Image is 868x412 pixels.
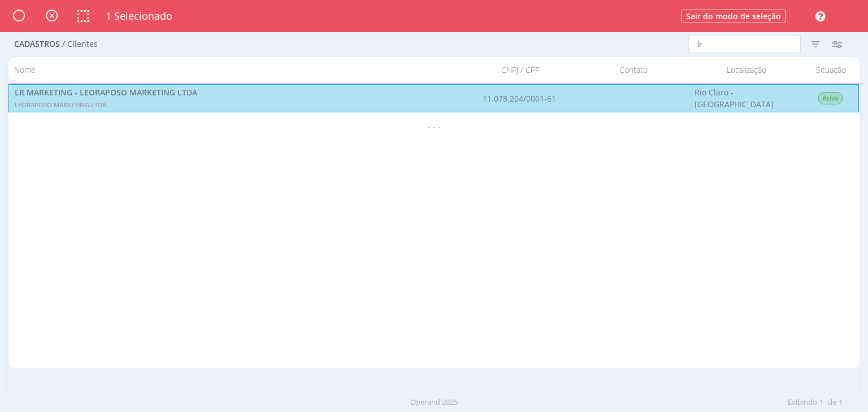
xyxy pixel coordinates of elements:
[8,112,859,141] div: - - -
[819,397,823,408] span: 1
[681,10,786,23] button: Sair do modo de seleção
[803,60,860,80] div: Situação
[464,60,577,80] div: CNPJ / CPF
[14,40,60,49] span: Cadastros
[788,397,817,408] span: Exibindo
[106,8,172,24] span: 1 Selecionado
[690,60,803,80] div: Localização
[62,40,98,49] span: / Clientes
[577,60,690,80] div: Contato
[8,60,463,80] div: Nome
[828,397,836,408] span: de
[688,35,801,53] input: Busca
[839,397,843,408] span: 1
